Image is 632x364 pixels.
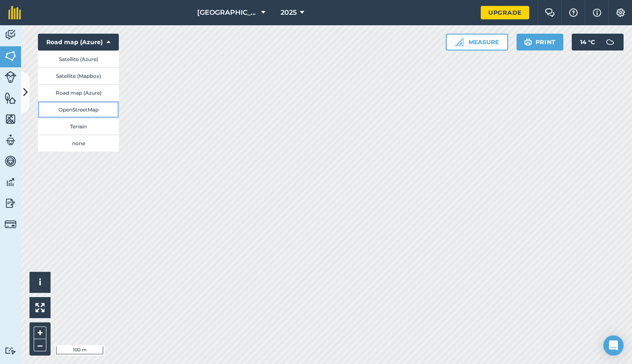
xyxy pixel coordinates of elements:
button: Terrain [38,118,119,135]
button: Satellite (Azure) [38,50,119,67]
span: i [39,277,41,287]
button: OpenStreetMap [38,101,119,118]
img: svg+xml;base64,PD94bWwgdmVyc2lvbj0iMS4wIiBlbmNvZGluZz0idXRmLTgiPz4KPCEtLSBHZW5lcmF0b3I6IEFkb2JlIE... [5,155,16,167]
button: none [38,135,119,151]
img: svg+xml;base64,PD94bWwgdmVyc2lvbj0iMS4wIiBlbmNvZGluZz0idXRmLTgiPz4KPCEtLSBHZW5lcmF0b3I6IEFkb2JlIE... [5,176,16,189]
div: Open Intercom Messenger [603,335,624,356]
img: fieldmargin Logo [8,6,21,19]
img: Two speech bubbles overlapping with the left bubble in the forefront [545,8,555,17]
img: svg+xml;base64,PHN2ZyB4bWxucz0iaHR0cDovL3d3dy53My5vcmcvMjAwMC9zdmciIHdpZHRoPSIxNyIgaGVpZ2h0PSIxNy... [593,8,601,18]
img: svg+xml;base64,PD94bWwgdmVyc2lvbj0iMS4wIiBlbmNvZGluZz0idXRmLTgiPz4KPCEtLSBHZW5lcmF0b3I6IEFkb2JlIE... [5,218,16,230]
img: svg+xml;base64,PD94bWwgdmVyc2lvbj0iMS4wIiBlbmNvZGluZz0idXRmLTgiPz4KPCEtLSBHZW5lcmF0b3I6IEFkb2JlIE... [5,134,16,146]
img: svg+xml;base64,PD94bWwgdmVyc2lvbj0iMS4wIiBlbmNvZGluZz0idXRmLTgiPz4KPCEtLSBHZW5lcmF0b3I6IEFkb2JlIE... [5,347,16,355]
img: svg+xml;base64,PHN2ZyB4bWxucz0iaHR0cDovL3d3dy53My5vcmcvMjAwMC9zdmciIHdpZHRoPSI1NiIgaGVpZ2h0PSI2MC... [5,92,16,104]
img: svg+xml;base64,PD94bWwgdmVyc2lvbj0iMS4wIiBlbmNvZGluZz0idXRmLTgiPz4KPCEtLSBHZW5lcmF0b3I6IEFkb2JlIE... [602,34,619,50]
button: Print [517,34,564,50]
button: 14 °C [572,34,624,50]
button: Road map (Azure) [38,34,119,50]
img: svg+xml;base64,PHN2ZyB4bWxucz0iaHR0cDovL3d3dy53My5vcmcvMjAwMC9zdmciIHdpZHRoPSI1NiIgaGVpZ2h0PSI2MC... [5,113,16,125]
img: svg+xml;base64,PHN2ZyB4bWxucz0iaHR0cDovL3d3dy53My5vcmcvMjAwMC9zdmciIHdpZHRoPSIxOSIgaGVpZ2h0PSIyNC... [524,37,532,47]
span: 14 ° C [580,34,595,50]
a: Upgrade [481,6,529,19]
img: Four arrows, one pointing top left, one top right, one bottom right and the last bottom left [35,303,45,312]
img: svg+xml;base64,PD94bWwgdmVyc2lvbj0iMS4wIiBlbmNvZGluZz0idXRmLTgiPz4KPCEtLSBHZW5lcmF0b3I6IEFkb2JlIE... [5,71,16,83]
img: svg+xml;base64,PD94bWwgdmVyc2lvbj0iMS4wIiBlbmNvZGluZz0idXRmLTgiPz4KPCEtLSBHZW5lcmF0b3I6IEFkb2JlIE... [5,197,16,210]
button: Satellite (Mapbox) [38,67,119,84]
button: Measure [446,34,508,50]
img: svg+xml;base64,PHN2ZyB4bWxucz0iaHR0cDovL3d3dy53My5vcmcvMjAwMC9zdmciIHdpZHRoPSI1NiIgaGVpZ2h0PSI2MC... [5,50,16,62]
span: [GEOGRAPHIC_DATA] [197,8,258,18]
button: + [34,327,46,339]
img: A cog icon [616,8,626,17]
span: 2025 [281,8,297,18]
button: i [29,272,51,293]
img: Ruler icon [455,38,463,46]
button: – [34,339,46,351]
button: Road map (Azure) [38,84,119,101]
img: svg+xml;base64,PD94bWwgdmVyc2lvbj0iMS4wIiBlbmNvZGluZz0idXRmLTgiPz4KPCEtLSBHZW5lcmF0b3I6IEFkb2JlIE... [5,29,16,41]
img: A question mark icon [568,8,578,17]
